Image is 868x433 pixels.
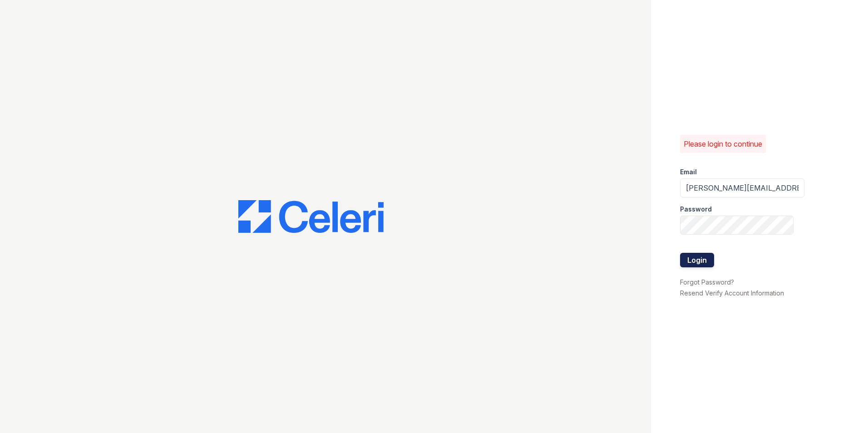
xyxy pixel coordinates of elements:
a: Resend Verify Account Information [680,289,784,297]
button: Login [680,253,714,267]
p: Please login to continue [684,138,762,149]
img: CE_Logo_Blue-a8612792a0a2168367f1c8372b55b34899dd931a85d93a1a3d3e32e68fde9ad4.png [238,200,384,233]
label: Password [680,205,712,214]
label: Email [680,167,697,177]
a: Forgot Password? [680,278,734,286]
